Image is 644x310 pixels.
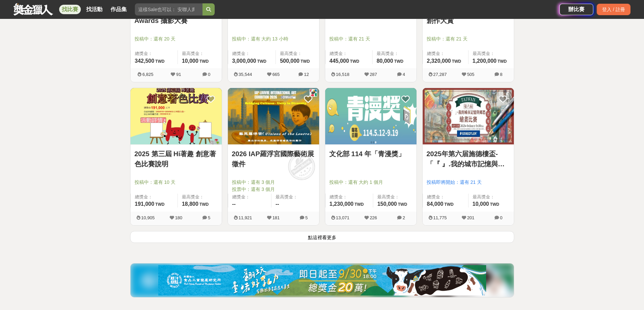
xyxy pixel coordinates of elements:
span: 12 [304,72,309,77]
a: 2026 IAP羅浮宮國際藝術展徵件 [232,149,315,169]
span: 84,000 [427,201,444,207]
span: TWD [350,59,359,64]
span: 201 [467,215,475,220]
span: 總獎金： [330,194,369,200]
span: 投稿中：還有 3 個月 [232,179,315,186]
span: 總獎金： [427,194,464,200]
span: 10,000 [182,58,198,64]
span: TWD [498,59,507,64]
img: 11b6bcb1-164f-4f8f-8046-8740238e410a.jpg [158,265,486,295]
span: TWD [155,59,164,64]
span: 181 [272,215,280,220]
span: -- [232,201,236,207]
span: TWD [398,202,407,207]
img: Cover Image [325,88,416,144]
span: 3,000,000 [232,58,256,64]
span: 5 [208,215,210,220]
span: 最高獎金： [182,50,218,57]
span: 1,230,000 [330,201,354,207]
span: 665 [272,72,280,77]
span: 最高獎金： [473,194,510,200]
span: TWD [199,59,209,64]
span: 226 [370,215,377,220]
span: 191,000 [135,201,154,207]
span: 505 [467,72,475,77]
span: 投稿即將開始：還有 21 天 [427,179,510,186]
a: 辦比賽 [559,4,593,15]
span: 11,921 [239,215,252,220]
span: 投稿中：還有 21 天 [329,35,412,43]
span: 最高獎金： [473,50,510,57]
span: 4 [403,72,405,77]
span: 342,500 [135,58,154,64]
a: 找比賽 [59,5,81,14]
span: 445,000 [330,58,349,64]
span: 13,071 [336,215,350,220]
button: 點這裡看更多 [130,231,514,243]
span: 總獎金： [135,50,173,57]
span: 投稿中：還有 20 天 [135,35,218,43]
span: 最高獎金： [276,194,315,200]
span: 投稿中：還有 大約 1 個月 [329,179,412,186]
span: 6,825 [142,72,153,77]
span: 0 [500,215,502,220]
span: 10,000 [473,201,489,207]
img: Cover Image [423,88,514,144]
span: 總獎金： [427,50,464,57]
span: TWD [199,202,209,207]
span: 5 [305,215,308,220]
span: 最高獎金： [377,50,412,57]
span: 最高獎金： [377,194,412,200]
span: 1,200,000 [473,58,497,64]
span: 18,800 [182,201,198,207]
a: 作品集 [108,5,129,14]
span: 8 [500,72,502,77]
span: 投稿中：還有 大約 13 小時 [232,35,315,43]
a: Cover Image [325,88,416,145]
span: 2,320,000 [427,58,451,64]
a: 文化部 114 年「青漫獎」 [329,149,412,159]
a: Cover Image [130,88,222,145]
span: 2 [403,215,405,220]
span: 16,518 [336,72,350,77]
span: TWD [444,202,453,207]
span: 0 [208,72,210,77]
span: 總獎金： [232,50,272,57]
span: 投稿中：還有 10 天 [135,179,218,186]
a: 2025年第六届施德樓盃-「『 』.我的城市記憶與鄉愁」繪畫比賽 [427,149,510,169]
span: 投票中：還有 3 個月 [232,186,315,193]
span: TWD [394,59,403,64]
span: 35,544 [239,72,252,77]
span: 最高獎金： [280,50,315,57]
a: 2025 第三屆 Hi著趣 創意著色比賽說明 [135,149,218,169]
span: 總獎金： [232,194,267,200]
span: -- [276,201,279,207]
span: 80,000 [377,58,393,64]
span: 287 [370,72,377,77]
span: 11,775 [433,215,447,220]
span: TWD [355,202,364,207]
span: 180 [175,215,183,220]
input: 這樣Sale也可以： 安聯人壽創意銷售法募集 [135,3,202,16]
span: 91 [176,72,181,77]
span: TWD [490,202,499,207]
span: 27,287 [433,72,447,77]
span: 500,000 [280,58,300,64]
img: Cover Image [228,88,319,144]
a: Cover Image [423,88,514,145]
span: 最高獎金： [182,194,218,200]
a: Cover Image [228,88,319,145]
span: 150,000 [377,201,397,207]
span: 總獎金： [330,50,368,57]
span: TWD [452,59,461,64]
span: 10,905 [141,215,155,220]
span: 總獎金： [135,194,173,200]
a: 找活動 [84,5,105,14]
span: TWD [155,202,164,207]
span: 投稿中：還有 21 天 [427,35,510,43]
span: TWD [301,59,310,64]
div: 登入 / 註冊 [597,4,630,15]
img: Cover Image [130,88,222,144]
span: TWD [257,59,266,64]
